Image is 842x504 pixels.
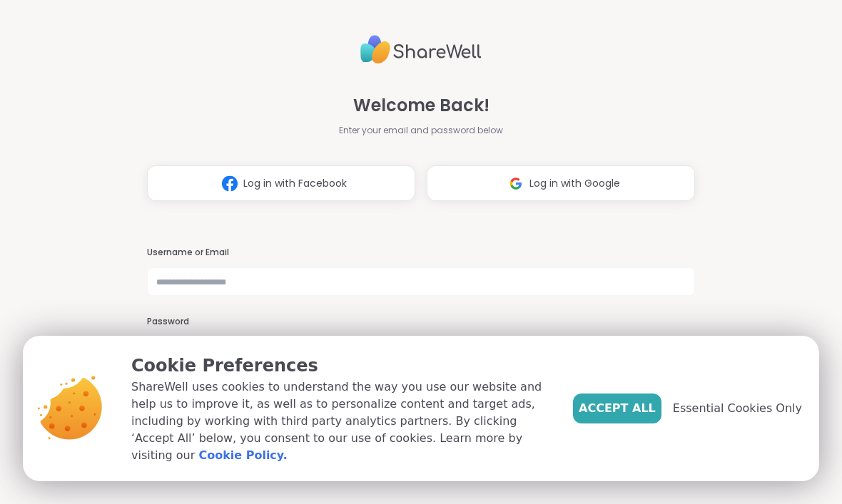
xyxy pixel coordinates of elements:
button: Log in with Facebook [147,165,415,201]
span: Essential Cookies Only [673,400,802,417]
a: Cookie Policy. [198,447,287,464]
button: Accept All [573,394,661,423]
img: ShareWell Logomark [502,170,529,197]
h3: Password [147,316,695,328]
span: Welcome Back! [353,93,490,118]
h3: Username or Email [147,247,695,259]
span: Accept All [579,400,656,417]
button: Log in with Google [427,165,695,201]
p: ShareWell uses cookies to understand the way you use our website and help us to improve it, as we... [131,379,550,464]
img: ShareWell Logo [360,29,482,70]
p: Cookie Preferences [131,353,550,379]
img: ShareWell Logomark [216,170,243,197]
span: Log in with Google [529,176,620,191]
span: Enter your email and password below [339,124,503,137]
span: Log in with Facebook [243,176,347,191]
